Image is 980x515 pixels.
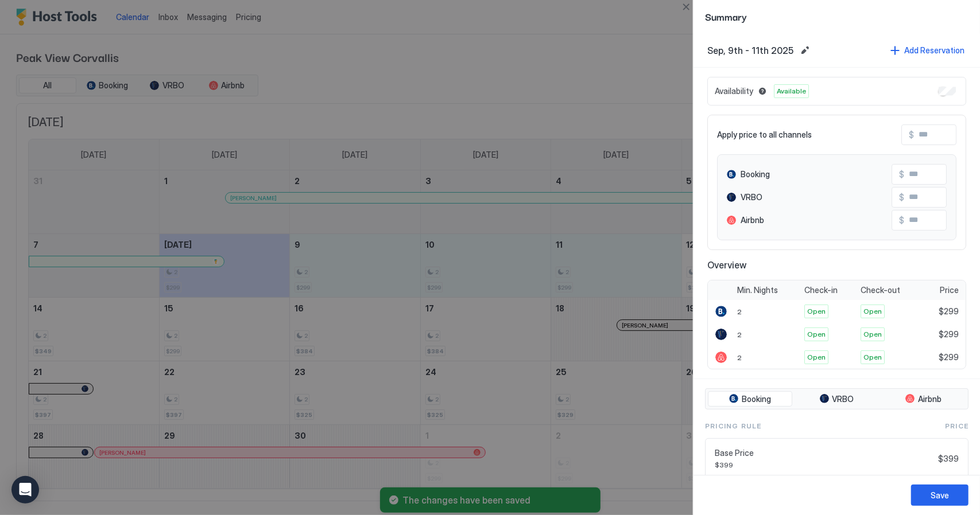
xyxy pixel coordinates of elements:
[804,285,838,295] span: Check-in
[909,130,914,140] span: $
[939,306,959,317] span: $299
[707,45,793,56] span: Sep, 9th - 11th 2025
[904,44,964,56] div: Add Reservation
[939,352,959,362] span: $299
[756,84,769,98] button: Blocked dates override all pricing rules and remain unavailable until manually unblocked
[863,352,882,362] span: Open
[742,394,771,404] span: Booking
[705,421,761,431] span: Pricing Rule
[863,306,882,317] span: Open
[945,421,969,431] span: Price
[11,476,39,504] div: Open Intercom Messenger
[939,329,959,340] span: $299
[807,352,826,362] span: Open
[881,391,966,407] button: Airbnb
[795,391,879,407] button: VRBO
[807,306,826,317] span: Open
[705,388,969,410] div: tab-group
[899,192,904,202] span: $
[918,394,942,404] span: Airbnb
[899,215,904,225] span: $
[705,9,969,24] span: Summary
[737,285,778,295] span: Min. Nights
[741,215,764,225] span: Airbnb
[931,489,949,501] div: Save
[889,42,966,58] button: Add Reservation
[717,130,812,140] span: Apply price to all channels
[911,485,969,506] button: Save
[798,44,812,57] button: Edit date range
[863,329,882,340] span: Open
[715,448,933,458] span: Base Price
[741,169,770,180] span: Booking
[777,86,806,96] span: Available
[737,330,742,339] span: 2
[940,285,959,295] span: Price
[715,86,753,96] span: Availability
[807,329,826,340] span: Open
[741,192,762,202] span: VRBO
[938,454,959,464] span: $399
[832,394,854,404] span: VRBO
[899,169,904,180] span: $
[737,307,742,316] span: 2
[708,391,792,407] button: Booking
[715,461,933,469] span: $399
[707,259,966,271] span: Overview
[737,353,742,362] span: 2
[861,285,900,295] span: Check-out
